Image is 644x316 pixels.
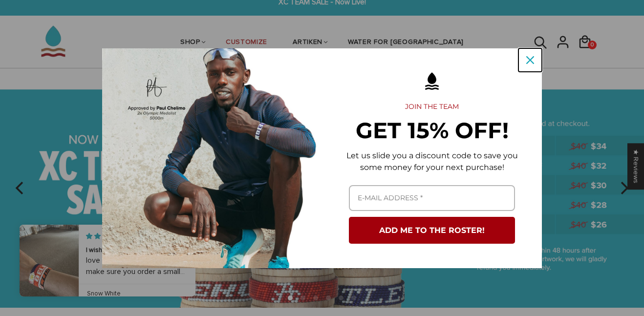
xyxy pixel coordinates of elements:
p: Let us slide you a discount code to save you some money for your next purchase! [338,150,526,173]
input: Email field [349,185,515,211]
button: Close [518,48,542,72]
svg: close icon [526,56,534,64]
h2: JOIN THE TEAM [338,103,526,111]
strong: GET 15% OFF! [356,117,509,144]
button: ADD ME TO THE ROSTER! [349,217,515,244]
